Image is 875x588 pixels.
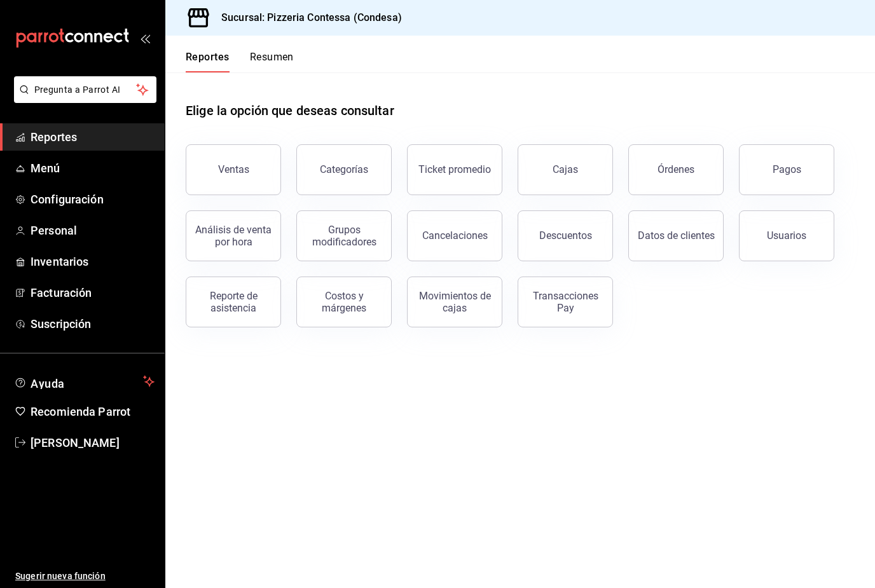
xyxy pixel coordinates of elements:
button: Pregunta a Parrot AI [14,76,156,103]
button: Órdenes [628,144,724,195]
button: Cancelaciones [407,210,502,261]
span: Suscripción [31,315,155,332]
button: Reportes [186,51,230,72]
div: Usuarios [767,229,806,242]
button: Ventas [186,144,281,195]
button: Grupos modificadores [296,210,392,261]
button: Ticket promedio [407,144,502,195]
div: Ventas [218,163,249,175]
span: Configuración [31,191,155,208]
div: Descuentos [539,229,592,242]
a: Cajas [518,144,613,195]
div: Movimientos de cajas [415,290,494,314]
button: Resumen [250,51,294,72]
button: Transacciones Pay [518,277,613,327]
button: Análisis de venta por hora [186,210,281,261]
button: Descuentos [518,210,613,261]
div: Grupos modificadores [305,224,383,248]
span: Ayuda [31,374,138,389]
button: Costos y márgenes [296,277,392,327]
span: Personal [31,222,155,239]
span: Inventarios [31,253,155,270]
div: Categorías [320,163,368,175]
h3: Sucursal: Pizzeria Contessa (Condesa) [211,10,402,25]
button: Reporte de asistencia [186,277,281,327]
div: Datos de clientes [638,229,715,242]
button: Usuarios [739,210,834,261]
span: Menú [31,160,155,177]
button: Categorías [296,144,392,195]
div: Reporte de asistencia [194,290,273,314]
button: open_drawer_menu [140,33,150,43]
h1: Elige la opción que deseas consultar [186,101,394,120]
button: Datos de clientes [628,210,724,261]
div: Ticket promedio [418,163,491,175]
button: Pagos [739,144,834,195]
span: [PERSON_NAME] [31,434,155,451]
div: Órdenes [658,163,694,175]
a: Pregunta a Parrot AI [9,92,156,106]
span: Pregunta a Parrot AI [34,83,137,97]
span: Facturación [31,284,155,301]
span: Reportes [31,128,155,146]
div: Cajas [553,162,579,177]
button: Movimientos de cajas [407,277,502,327]
div: navigation tabs [186,51,294,72]
div: Pagos [773,163,801,175]
span: Sugerir nueva función [15,570,155,583]
div: Análisis de venta por hora [194,224,273,248]
span: Recomienda Parrot [31,403,155,420]
div: Cancelaciones [422,229,488,242]
div: Costos y márgenes [305,290,383,314]
div: Transacciones Pay [526,290,605,314]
